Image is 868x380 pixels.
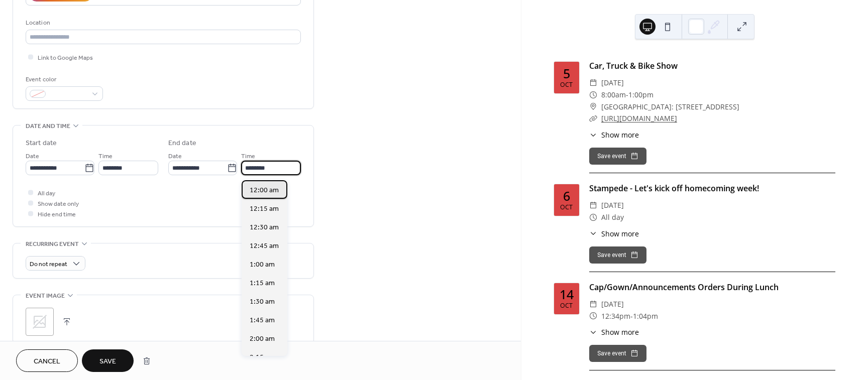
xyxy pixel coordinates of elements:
[626,89,628,101] span: -
[99,356,116,367] span: Save
[250,222,279,233] span: 12:30 am
[630,310,633,322] span: -
[250,315,275,326] span: 1:45 am
[250,334,275,344] span: 2:00 am
[250,297,275,307] span: 1:30 am
[601,298,624,310] span: [DATE]
[26,308,54,336] div: ;
[38,199,79,209] span: Show date only
[601,199,624,211] span: [DATE]
[250,278,275,289] span: 1:15 am
[601,327,639,337] span: Show more
[589,101,597,113] div: ​
[589,182,835,194] div: Stampede - Let's kick off homecoming week!
[589,246,646,264] button: Save event
[250,241,279,251] span: 12:45 am
[34,356,60,367] span: Cancel
[589,281,835,293] div: Cap/Gown/Announcements Orders During Lunch
[26,138,57,149] div: Start date
[250,352,275,363] span: 2:15 am
[601,89,626,101] span: 8:00am
[26,239,79,249] span: Recurring event
[589,148,646,165] button: Save event
[26,18,299,28] div: Location
[26,291,65,301] span: Event image
[168,151,182,162] span: Date
[589,112,597,124] div: ​
[628,89,654,101] span: 1:00pm
[250,185,279,196] span: 12:00 am
[38,53,93,63] span: Link to Google Maps
[38,188,55,199] span: All day
[589,327,597,337] div: ​
[589,60,678,71] a: Car, Truck & Bike Show
[601,228,639,239] span: Show more
[250,204,279,214] span: 12:15 am
[26,74,101,85] div: Event color
[241,151,255,162] span: Time
[589,77,597,89] div: ​
[563,67,570,80] div: 5
[168,138,196,149] div: End date
[589,228,597,239] div: ​
[560,303,573,309] div: Oct
[98,151,113,162] span: Time
[26,121,70,132] span: Date and time
[601,130,639,140] span: Show more
[589,310,597,322] div: ​
[601,101,739,113] span: [GEOGRAPHIC_DATA]: [STREET_ADDRESS]
[563,190,570,202] div: 6
[601,113,677,123] a: [URL][DOMAIN_NAME]
[589,327,639,337] button: ​Show more
[589,228,639,239] button: ​Show more
[589,211,597,223] div: ​
[82,349,134,372] button: Save
[601,77,624,89] span: [DATE]
[26,151,39,162] span: Date
[589,298,597,310] div: ​
[601,211,624,223] span: All day
[589,345,646,362] button: Save event
[560,82,573,88] div: Oct
[16,349,78,372] button: Cancel
[589,199,597,211] div: ​
[589,130,639,140] button: ​Show more
[589,89,597,101] div: ​
[601,310,630,322] span: 12:34pm
[560,204,573,211] div: Oct
[38,209,76,220] span: Hide end time
[589,130,597,140] div: ​
[633,310,658,322] span: 1:04pm
[560,288,574,301] div: 14
[250,260,275,270] span: 1:00 am
[30,259,67,270] span: Do not repeat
